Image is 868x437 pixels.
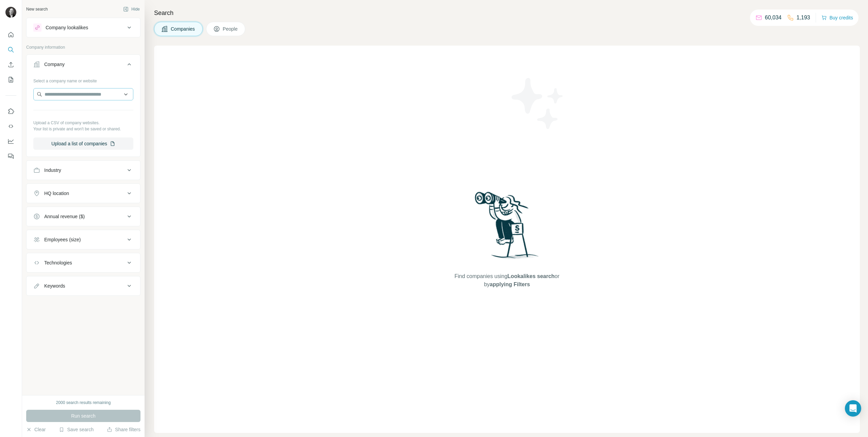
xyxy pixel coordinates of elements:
button: Clear [26,426,46,433]
button: Annual revenue ($) [27,208,140,225]
div: Open Intercom Messenger [845,400,861,417]
img: Surfe Illustration - Woman searching with binoculars [472,190,542,266]
button: Employees (size) [27,231,140,248]
p: Upload a CSV of company websites. [33,120,133,126]
button: My lists [5,74,16,86]
span: Companies [171,26,196,32]
button: Dashboard [5,135,16,147]
button: Industry [27,162,140,178]
p: 1,193 [797,14,810,22]
p: 60,034 [765,14,782,22]
span: People [223,26,238,32]
div: Employees (size) [44,236,81,243]
div: 2000 search results remaining [56,400,111,406]
button: Share filters [107,426,140,433]
button: Enrich CSV [5,59,16,71]
p: Company information [26,44,140,50]
div: New search [26,6,48,12]
div: Select a company name or website [33,75,133,84]
img: Avatar [5,7,16,18]
div: Annual revenue ($) [44,213,85,220]
div: Technologies [44,259,72,266]
button: Use Surfe on LinkedIn [5,105,16,117]
div: HQ location [44,190,69,197]
button: Company [27,56,140,75]
button: Upload a list of companies [33,137,133,150]
button: Technologies [27,255,140,271]
img: Surfe Illustration - Stars [507,73,568,134]
button: HQ location [27,185,140,201]
button: Save search [59,426,94,433]
div: Company lookalikes [46,24,88,31]
button: Hide [118,4,145,14]
p: Your list is private and won't be saved or shared. [33,126,133,132]
div: Keywords [44,282,65,289]
button: Buy credits [821,13,853,22]
span: Find companies using or by [452,272,561,289]
h4: Search [154,8,860,18]
button: Feedback [5,150,16,162]
button: Use Surfe API [5,120,16,132]
button: Company lookalikes [27,19,140,36]
div: Industry [44,167,61,174]
button: Search [5,44,16,56]
span: Lookalikes search [507,273,555,279]
span: applying Filters [490,281,530,287]
button: Keywords [27,278,140,294]
div: Company [44,61,65,68]
button: Quick start [5,29,16,41]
